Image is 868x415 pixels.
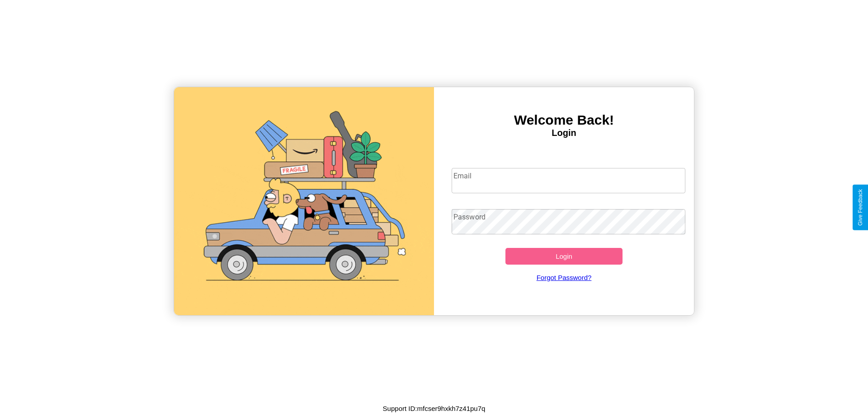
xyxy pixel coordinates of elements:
[383,402,486,415] p: Support ID: mfcser9hxkh7z41pu7q
[174,87,434,315] img: gif
[505,248,623,265] button: Login
[857,189,863,226] div: Give Feedback
[434,128,694,138] h4: Login
[447,265,681,290] a: Forgot Password?
[434,112,694,128] h3: Welcome Back!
